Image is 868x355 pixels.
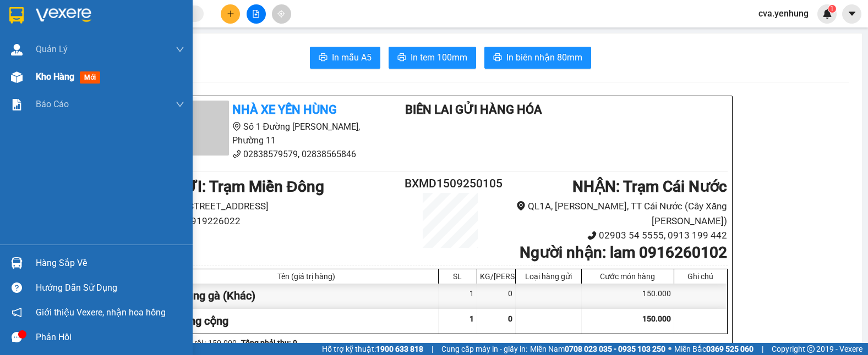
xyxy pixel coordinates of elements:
img: icon-new-feature [822,9,832,19]
button: printerIn mẫu A5 [310,47,380,69]
div: Trạm Miền Đông [9,9,71,36]
span: plus [227,10,234,18]
strong: 0369 525 060 [706,345,754,353]
div: Phản hồi [36,329,184,346]
div: 150.000 [582,284,674,308]
div: lam [79,36,156,49]
span: down [176,100,184,109]
b: GỬI : Trạm Miền Đông [174,177,324,196]
span: 1 [830,5,834,13]
span: Cung cấp máy in - giấy in: [441,343,527,355]
span: notification [12,307,22,318]
sup: 1 [828,5,836,13]
span: phone [232,149,241,158]
span: Miền Bắc [674,343,754,355]
span: Kho hàng [36,71,74,82]
span: 1 [470,314,474,323]
button: aim [272,4,291,24]
span: Hỗ trợ kỹ thuật: [322,343,423,355]
li: 02838579579, 02838565846 [174,147,379,161]
span: printer [319,53,327,63]
img: warehouse-icon [11,71,23,83]
span: Nhận: [79,10,105,22]
span: CR : [8,72,25,84]
b: BIÊN LAI GỬI HÀNG HÓA [405,103,542,117]
span: ⚪️ [668,347,672,351]
img: solution-icon [11,99,23,110]
span: In mẫu A5 [332,51,372,64]
img: warehouse-icon [11,257,23,269]
div: Cước rồi : 150.000 [174,337,237,349]
div: 150.000 [8,71,73,84]
span: mới [80,71,100,84]
span: In tem 100mm [411,51,467,64]
div: Cước món hàng [585,272,671,281]
span: cva.yenhung [750,7,817,20]
span: message [12,332,22,342]
div: 0916260102 [79,49,156,64]
div: SL [441,272,474,281]
div: Trạm Cái Nước [79,9,156,36]
span: In biên nhận 80mm [506,51,582,64]
strong: 0708 023 035 - 0935 103 250 [565,345,665,353]
span: | [762,343,763,355]
div: Hàng sắp về [36,255,184,271]
span: caret-down [847,9,857,19]
div: Ghi chú [677,272,724,281]
button: file-add [247,4,266,24]
img: warehouse-icon [11,44,23,56]
span: down [176,45,184,54]
span: aim [277,10,285,18]
span: question-circle [12,282,22,293]
span: | [432,343,433,355]
li: Số 1 Đường [PERSON_NAME], Phường 11 [174,120,379,147]
span: Quản Lý [36,42,68,56]
span: Tổng cộng [177,314,228,328]
li: [STREET_ADDRESS] [174,199,405,214]
span: environment [232,122,241,131]
b: Nhà xe Yến Hùng [232,103,337,117]
span: phone [587,231,597,240]
button: caret-down [842,4,861,24]
li: QL1A, [PERSON_NAME], TT Cái Nước (Cây Xăng [PERSON_NAME]) [496,199,727,228]
b: Tổng phải thu: 0 [241,339,297,347]
span: printer [397,53,406,63]
div: KG/[PERSON_NAME] [480,272,512,281]
button: plus [221,4,240,24]
span: file-add [252,10,260,18]
span: Giới thiệu Vexere, nhận hoa hồng [36,306,166,319]
li: 02903 54 5555, 0913 199 442 [496,228,727,243]
strong: 1900 633 818 [376,345,423,353]
div: thùng gà (Khác) [174,284,439,308]
h2: BXMD1509250105 [405,175,497,193]
li: 0919226022 [174,214,405,229]
span: environment [516,201,526,210]
b: Người nhận : lam 0916260102 [520,243,727,262]
span: Miền Nam [530,343,665,355]
div: Hướng dẫn sử dụng [36,280,184,296]
button: printerIn tem 100mm [389,47,476,69]
div: 0 [477,284,516,308]
span: 0 [508,314,512,323]
span: Báo cáo [36,97,69,111]
div: Loại hàng gửi [518,272,578,281]
span: 150.000 [642,314,671,323]
img: logo-vxr [9,7,24,24]
div: 1 [439,284,477,308]
span: Gửi: [9,10,26,22]
b: NHẬN : Trạm Cái Nước [572,177,727,196]
span: printer [493,53,502,63]
span: copyright [807,345,815,353]
div: Tên (giá trị hàng) [177,272,435,281]
button: printerIn biên nhận 80mm [484,47,591,69]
